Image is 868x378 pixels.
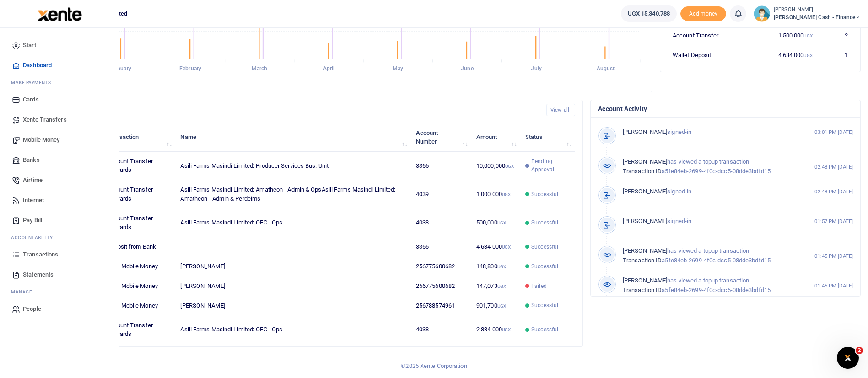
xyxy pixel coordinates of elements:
td: Account Transfer outwards [102,180,175,208]
span: Transaction ID [623,287,662,293]
th: Name: activate to sort column ascending [175,123,410,151]
a: Internet [7,190,111,210]
td: 256775600682 [411,257,471,277]
p: signed-in [623,217,795,226]
a: Banks [7,150,111,170]
span: Start [23,41,36,50]
a: Airtime [7,170,111,190]
th: Status: activate to sort column ascending [520,123,575,151]
span: Successful [531,190,558,198]
td: Account Transfer [668,26,751,45]
a: View all [546,104,575,116]
a: Dashboard [7,55,111,75]
td: Asili Farms Masindi Limited: Producer Services Bus. Unit [175,152,410,180]
tspan: February [179,66,201,72]
small: UGX [497,220,506,225]
small: UGX [803,33,812,38]
td: Asili Farms Masindi Limited: OFC - Ops [175,208,410,237]
a: Add money [680,10,726,16]
small: UGX [497,284,506,289]
tspan: July [531,66,541,72]
span: anage [16,288,32,295]
a: profile-user [PERSON_NAME] [PERSON_NAME] Cash - Finance [754,5,861,22]
span: [PERSON_NAME] [623,247,667,254]
span: People [23,304,41,314]
span: Failed [531,282,547,290]
small: UGX [505,164,514,169]
small: UGX [502,245,511,250]
td: Account Transfer outwards [102,208,175,237]
iframe: Intercom live chat [837,347,859,369]
td: Account Transfer outwards [102,152,175,180]
td: Account Transfer outwards [102,315,175,343]
small: 02:48 PM [DATE] [814,188,853,196]
tspan: January [111,66,131,72]
td: 4,634,000 [751,45,818,64]
small: 01:57 PM [DATE] [814,218,853,225]
span: ake Payments [16,79,51,86]
a: logo-small logo-large logo-large [37,10,82,17]
a: Xente Transfers [7,110,111,130]
td: MTN Mobile Money [102,296,175,315]
p: signed-in [623,187,795,197]
small: UGX [502,192,511,197]
td: 148,800 [471,257,520,277]
td: 4038 [411,315,471,343]
p: has viewed a topup transaction a5fe84eb-2699-4f0c-dcc5-08dde3bdfd15 [623,246,795,266]
tspan: March [252,66,268,72]
img: profile-user [754,5,770,22]
td: 1 [818,45,853,64]
small: UGX [497,264,506,269]
span: [PERSON_NAME] Cash - Finance [774,13,861,21]
span: 2 [856,347,863,354]
tspan: June [461,66,474,72]
p: has viewed a topup transaction a5fe84eb-2699-4f0c-dcc5-08dde3bdfd15 [623,157,795,176]
td: 1,500,000 [751,26,818,45]
td: [PERSON_NAME] [175,257,410,277]
span: Transactions [23,250,58,259]
li: M [7,285,111,299]
td: 3365 [411,152,471,180]
small: 01:45 PM [DATE] [814,282,853,290]
td: 2,834,000 [471,315,520,343]
h4: Recent Transactions [43,105,539,115]
span: Dashboard [23,61,52,70]
small: 03:01 PM [DATE] [814,128,853,136]
p: has viewed a topup transaction a5fe84eb-2699-4f0c-dcc5-08dde3bdfd15 [623,276,795,295]
td: 3366 [411,237,471,257]
span: Add money [680,6,726,21]
td: Deposit from Bank [102,237,175,257]
li: M [7,75,111,90]
td: 500,000 [471,208,520,237]
td: 2 [818,26,853,45]
a: Statements [7,265,111,285]
td: Wallet Deposit [668,45,751,64]
span: Successful [531,218,558,227]
tspan: April [323,66,335,72]
li: Ac [7,230,111,245]
a: Start [7,35,111,55]
td: [PERSON_NAME] [175,277,410,296]
a: Pay Bill [7,210,111,230]
small: UGX [502,327,511,332]
td: 901,700 [471,296,520,315]
small: 02:48 PM [DATE] [814,163,853,171]
a: UGX 15,340,788 [621,5,677,22]
td: 256775600682 [411,277,471,296]
span: UGX 15,340,788 [628,9,670,18]
td: 256788574961 [411,296,471,315]
span: [PERSON_NAME] [623,158,667,165]
tspan: May [393,66,403,72]
small: 01:45 PM [DATE] [814,252,853,260]
td: Asili Farms Masindi Limited: Amatheon - Admin & OpsAsili Farms Masindi Limited: Amatheon - Admin ... [175,180,410,208]
span: Statements [23,270,54,279]
a: Transactions [7,245,111,265]
span: Airtime [23,176,43,185]
span: Pending Approval [531,157,570,174]
span: Successful [531,262,558,271]
span: Successful [531,243,558,251]
td: 4,634,000 [471,237,520,257]
h4: Account Activity [598,104,853,114]
span: Transaction ID [623,168,662,175]
span: [PERSON_NAME] [623,218,667,224]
